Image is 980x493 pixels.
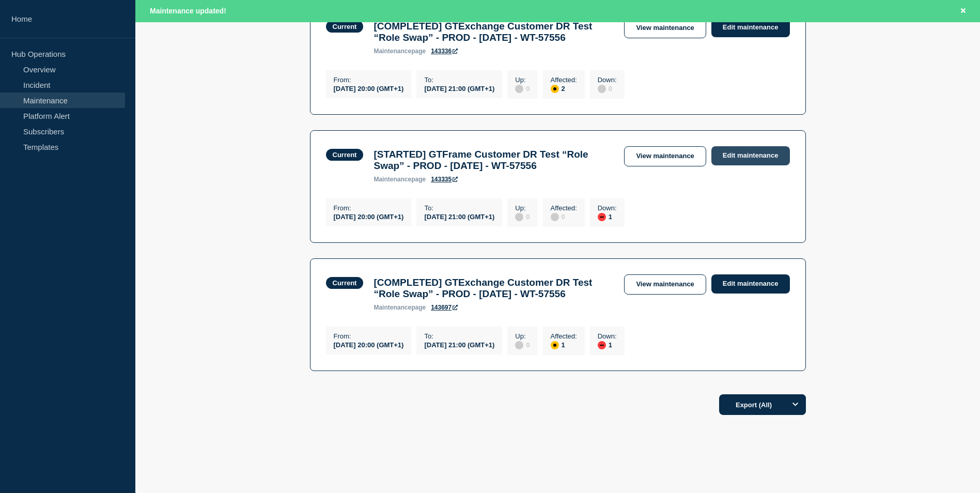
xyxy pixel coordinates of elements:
[551,341,559,349] div: affected
[515,84,530,93] div: 0
[515,332,530,340] p: Up :
[598,76,617,84] p: Down :
[424,76,494,84] p: To :
[334,204,404,212] p: From :
[551,76,577,84] p: Affected :
[333,23,357,30] div: Current
[374,149,614,172] h3: [STARTED] GTFrame Customer DR Test “Role Swap” - PROD - [DATE] - WT-57556
[711,146,790,165] a: Edit maintenance
[598,340,617,349] div: 1
[515,212,530,221] div: 0
[598,85,606,93] div: disabled
[374,304,411,311] span: maintenance
[515,85,523,93] div: disabled
[334,332,404,340] p: From :
[624,18,706,38] a: View maintenance
[515,341,523,349] div: disabled
[431,176,458,183] a: 143335
[711,274,790,294] a: Edit maintenance
[551,212,577,221] div: 0
[334,84,404,93] div: [DATE] 20:00 (GMT+1)
[551,85,559,93] div: affected
[719,394,806,415] button: Export (All)
[515,340,530,349] div: 0
[424,340,494,349] div: [DATE] 21:00 (GMT+1)
[711,18,790,37] a: Edit maintenance
[551,213,559,221] div: disabled
[431,304,458,311] a: 143697
[785,394,806,415] button: Options
[424,204,494,212] p: To :
[598,213,606,221] div: down
[598,212,617,221] div: 1
[334,340,404,349] div: [DATE] 20:00 (GMT+1)
[374,176,426,183] p: page
[598,341,606,349] div: down
[515,76,530,84] p: Up :
[374,304,426,311] p: page
[551,332,577,340] p: Affected :
[431,48,458,55] a: 143336
[624,274,706,295] a: View maintenance
[334,212,404,221] div: [DATE] 20:00 (GMT+1)
[551,340,577,349] div: 1
[598,84,617,93] div: 0
[957,5,970,17] button: Close banner
[598,204,617,212] p: Down :
[624,146,706,166] a: View maintenance
[424,84,494,93] div: [DATE] 21:00 (GMT+1)
[333,279,357,287] div: Current
[551,84,577,93] div: 2
[424,332,494,340] p: To :
[515,204,530,212] p: Up :
[374,48,411,55] span: maintenance
[424,212,494,221] div: [DATE] 21:00 (GMT+1)
[598,332,617,340] p: Down :
[334,76,404,84] p: From :
[150,7,226,15] span: Maintenance updated!
[333,151,357,159] div: Current
[374,21,614,43] h3: [COMPLETED] GTExchange Customer DR Test “Role Swap” - PROD - [DATE] - WT-57556
[551,204,577,212] p: Affected :
[374,48,426,55] p: page
[515,213,523,221] div: disabled
[374,277,614,300] h3: [COMPLETED] GTExchange Customer DR Test “Role Swap” - PROD - [DATE] - WT-57556
[374,176,411,183] span: maintenance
